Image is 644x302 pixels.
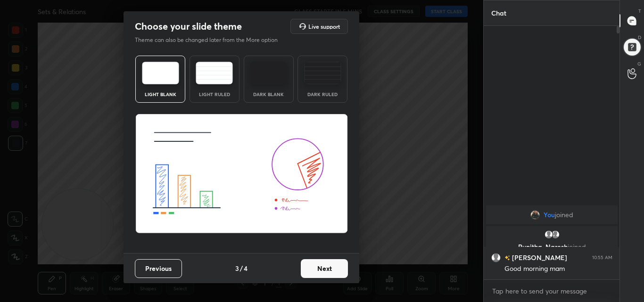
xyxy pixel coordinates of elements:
div: Dark Ruled [304,92,341,97]
span: You [544,211,555,219]
img: 90448af0b9cb4c5687ded3cc1f3856a3.jpg [530,210,540,220]
img: lightTheme.e5ed3b09.svg [142,62,179,84]
p: D [638,34,641,41]
h4: / [240,263,243,273]
h6: [PERSON_NAME] [510,253,567,262]
img: lightThemeBanner.fbc32fad.svg [135,114,348,234]
p: Chat [484,0,514,25]
p: Theme can also be changed later from the More option [135,36,288,44]
div: 10:55 AM [592,255,612,261]
p: G [637,60,641,67]
button: Next [301,259,348,278]
h4: 4 [244,263,248,273]
h5: Live support [308,24,340,29]
div: Good morning mam [504,264,612,274]
img: default.png [491,253,501,262]
span: joined [555,211,573,219]
p: T [638,8,641,15]
img: lightRuledTheme.5fabf969.svg [196,62,233,84]
img: darkRuledTheme.de295e13.svg [304,62,341,84]
h2: Choose your slide theme [135,20,242,33]
div: Dark Blank [250,92,288,97]
p: Punitha, Naresh [492,243,612,251]
img: no-rating-badge.077c3623.svg [504,255,510,261]
img: default.png [544,230,553,239]
h4: 3 [235,263,239,273]
div: grid [484,204,620,279]
div: Light Blank [141,92,179,97]
button: Previous [135,259,182,278]
span: joined [567,242,586,251]
img: darkTheme.f0cc69e5.svg [250,62,287,84]
img: default.png [550,230,560,239]
div: Light Ruled [196,92,233,97]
